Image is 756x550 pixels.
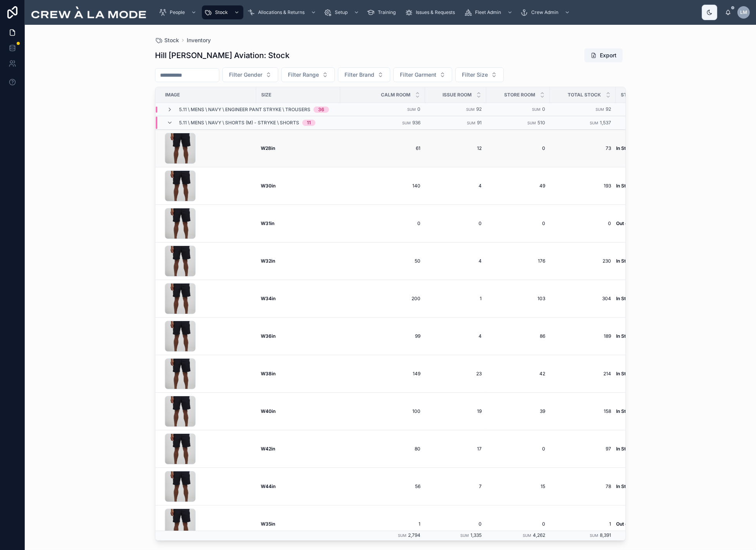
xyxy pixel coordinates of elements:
[381,92,410,98] span: CALM Room
[616,446,641,452] strong: In Stock ✅
[31,6,146,19] img: App logo
[202,5,243,19] a: Stock
[443,92,472,98] span: Issue Room
[222,67,278,82] button: Select Button
[261,92,271,98] span: Size
[393,67,452,82] button: Select Button
[430,296,482,302] span: 1
[555,333,611,339] span: 189
[155,50,289,61] h1: Hill [PERSON_NAME] Aviation: Stock
[584,48,623,62] button: Export
[416,9,455,15] span: Issues & Requests
[491,446,545,452] span: 0
[345,483,420,490] span: 56
[600,120,611,125] span: 1,537
[533,532,545,538] span: 4,262
[590,533,598,538] small: Sum
[555,145,611,151] span: 73
[616,296,641,301] strong: In Stock ✅
[407,107,416,112] small: Sum
[165,92,180,98] span: Image
[616,371,641,376] strong: In Stock ✅
[402,121,411,125] small: Sum
[740,9,747,15] span: LM
[555,483,611,490] span: 78
[288,71,319,79] span: Filter Range
[153,4,725,21] div: scrollable content
[470,532,482,538] span: 1,335
[261,220,274,226] strong: W31in
[378,9,396,15] span: Training
[345,296,420,302] span: 200
[491,333,545,339] span: 86
[430,483,482,490] span: 7
[491,371,545,377] span: 42
[261,446,275,452] strong: W42in
[430,333,482,339] span: 4
[261,296,276,301] strong: W34in
[477,120,482,125] span: 91
[491,145,545,151] span: 0
[155,36,179,44] a: Stock
[616,183,641,189] strong: In Stock ✅
[616,145,641,151] strong: In Stock ✅
[345,258,420,264] span: 50
[491,183,545,189] span: 49
[187,36,211,44] a: Inventory
[164,36,179,44] span: Stock
[542,106,545,112] span: 0
[335,9,348,15] span: Setup
[616,220,651,226] strong: Out of Stock ⚠️
[322,5,363,19] a: Setup
[596,107,604,112] small: Sum
[345,521,420,527] span: 1
[590,121,598,125] small: Sum
[555,183,611,189] span: 193
[365,5,401,19] a: Training
[555,220,611,227] span: 0
[491,296,545,302] span: 103
[344,71,374,79] span: Filter Brand
[555,258,611,264] span: 230
[408,532,420,538] span: 2,794
[462,5,517,19] a: Fleet Admin
[606,106,611,112] span: 92
[555,408,611,414] span: 158
[245,5,320,19] a: Allocations & Returns
[261,183,276,189] strong: W30in
[157,5,200,19] a: People
[568,92,601,98] span: Total Stock
[491,521,545,527] span: 0
[398,533,406,538] small: Sum
[430,145,482,151] span: 12
[179,107,310,113] span: 5.11 \ Mens \ Navy \ Engineer Pant Stryke \ Trousers
[307,120,311,126] div: 11
[345,183,420,189] span: 140
[430,371,482,377] span: 23
[345,220,420,227] span: 0
[258,9,305,15] span: Allocations & Returns
[527,121,536,125] small: Sum
[261,371,276,376] strong: W38in
[555,296,611,302] span: 304
[215,9,228,15] span: Stock
[345,408,420,414] span: 100
[616,333,641,339] strong: In Stock ✅
[504,92,535,98] span: Store Room
[261,408,276,414] strong: W40in
[430,258,482,264] span: 4
[616,521,651,527] strong: Out of Stock ⚠️
[475,9,501,15] span: Fleet Admin
[412,120,420,125] span: 936
[430,408,482,414] span: 19
[523,533,531,538] small: Sum
[462,71,488,79] span: Filter Size
[261,258,275,264] strong: W32in
[338,67,390,82] button: Select Button
[600,532,611,538] span: 8,391
[621,92,657,98] span: Stock Status
[318,107,324,113] div: 36
[345,145,420,151] span: 61
[179,120,299,126] span: 5.11 \ Mens \ Navy \ Shorts (M) - Stryke \ Shorts
[261,521,275,527] strong: W35in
